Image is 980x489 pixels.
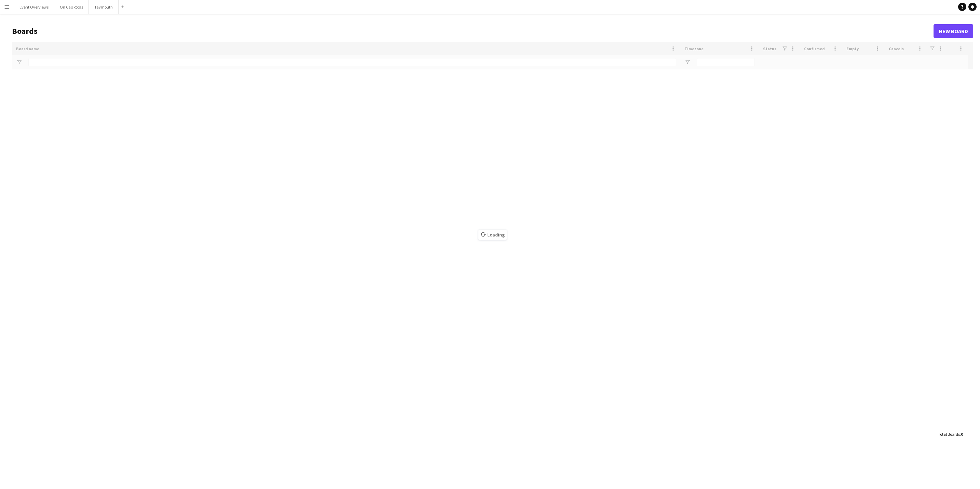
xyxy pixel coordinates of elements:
h1: Boards [12,26,934,36]
span: Loading [478,230,507,240]
span: Total Boards [938,432,960,437]
span: 0 [961,432,963,437]
a: New Board [934,24,973,38]
div: : [938,427,963,441]
button: Event Overviews [14,0,54,14]
button: On Call Rotas [54,0,89,14]
button: Taymouth [89,0,119,14]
